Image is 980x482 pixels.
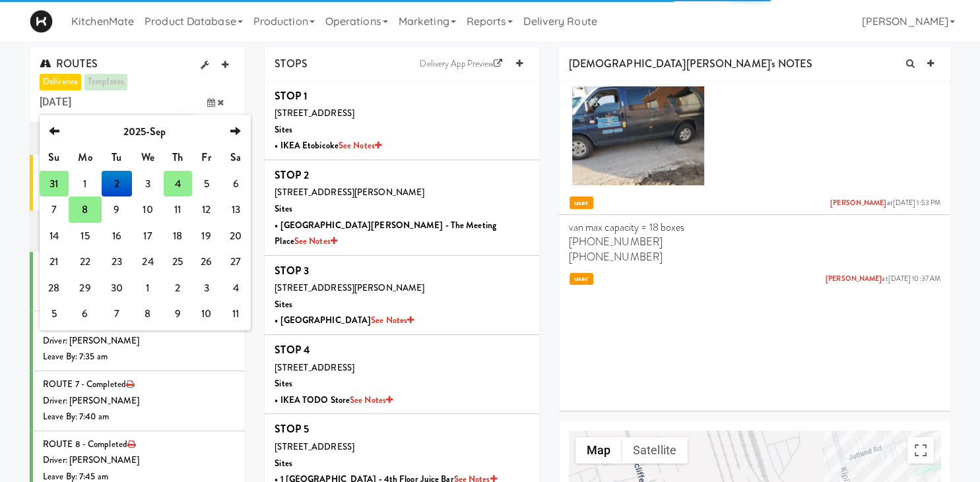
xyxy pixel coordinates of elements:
td: 4 [164,171,191,197]
a: Delivery App Preview [413,54,509,74]
td: 10 [132,196,164,223]
td: 3 [132,171,164,197]
b: • IKEA Etobicoke [275,139,381,152]
td: 26 [192,249,221,275]
th: 2025-Sep [69,119,221,145]
b: • IKEA TODO Store [275,394,393,406]
div: [STREET_ADDRESS] [275,105,529,122]
p: [PHONE_NUMBER] [569,250,940,264]
th: Th [164,144,191,171]
span: at [DATE] 10:37 AM [826,274,940,284]
th: Sa [220,144,251,171]
a: [PERSON_NAME] [830,198,886,208]
td: 31 [40,171,69,197]
b: • [GEOGRAPHIC_DATA] [275,314,414,326]
span: ROUTE 8 - Completed [43,438,127,450]
td: 25 [164,249,191,275]
td: 20 [220,223,251,249]
b: Sites [275,457,292,469]
th: Mo [69,144,102,171]
th: Fr [192,144,221,171]
th: Su [40,144,69,171]
th: We [132,144,164,171]
li: STOP 4[STREET_ADDRESS]Sites• IKEA TODO StoreSee Notes [265,335,539,414]
b: STOP 1 [275,88,308,104]
td: 8 [69,196,102,223]
b: • [GEOGRAPHIC_DATA][PERSON_NAME] - The Meeting Place [275,219,496,248]
b: Sites [275,123,292,136]
td: 23 [102,249,131,275]
td: 21 [40,249,69,275]
p: [PHONE_NUMBER] [569,235,940,249]
li: ROUTE 7 - CompletedDriver: [PERSON_NAME]Leave By: 7:40 am [30,371,245,431]
li: ROUTE 1 - [GEOGRAPHIC_DATA]Driver: No driver assignedLeave By: 12:00 am [30,155,245,214]
b: STOP 5 [275,421,309,437]
img: Micromart [30,10,53,33]
td: 13 [220,196,251,223]
li: STOP 1[STREET_ADDRESS]Sites• IKEA EtobicokeSee Notes [265,81,539,160]
li: STOP 3[STREET_ADDRESS][PERSON_NAME]Sites• [GEOGRAPHIC_DATA]See Notes [265,256,539,335]
div: [STREET_ADDRESS][PERSON_NAME] [275,185,529,201]
p: van max capacity = 18 boxes [569,220,940,235]
b: Sites [275,377,292,390]
li: ROUTE 5 - CompletedDriver: [PERSON_NAME]Leave By: 7:30 am [30,252,245,312]
b: Sites [275,298,292,311]
span: [DEMOGRAPHIC_DATA][PERSON_NAME]'s NOTES [569,56,812,71]
b: STOP 3 [275,263,309,278]
a: See Notes [294,235,337,247]
button: Show street map [575,437,622,464]
td: 6 [220,171,251,197]
td: 16 [102,223,131,249]
div: [STREET_ADDRESS] [275,360,529,377]
li: ROUTE 6 - CompletedDriver: [PERSON_NAME]Leave By: 7:35 am [30,311,245,371]
td: 2 [102,171,131,197]
div: Leave By: 7:35 am [43,349,235,365]
button: Toggle fullscreen view [907,437,934,464]
b: Sites [275,202,292,215]
td: 7 [102,301,131,327]
div: [STREET_ADDRESS] [275,439,529,456]
div: Driver: [PERSON_NAME] [43,393,235,409]
div: Driver: [PERSON_NAME] [43,333,235,349]
td: 11 [164,196,191,223]
th: Tu [102,144,131,171]
a: See Notes [339,139,381,152]
td: 24 [132,249,164,275]
b: STOP 2 [275,167,309,183]
td: 2 [164,275,191,301]
span: user [570,196,593,209]
td: 4 [220,275,251,301]
td: 5 [192,171,221,197]
td: 8 [132,301,164,327]
b: [PERSON_NAME] [826,274,882,284]
b: STOP 4 [275,342,310,357]
a: See Notes [350,394,393,406]
span: user [570,273,593,286]
span: STOPS [275,56,308,71]
li: STOP 2[STREET_ADDRESS][PERSON_NAME]Sites• [GEOGRAPHIC_DATA][PERSON_NAME] - The Meeting PlaceSee N... [265,160,539,256]
td: 1 [69,171,102,197]
div: Driver: [PERSON_NAME] [43,452,235,469]
a: deliveries [40,74,81,90]
td: 30 [102,275,131,301]
td: 15 [69,223,102,249]
td: 6 [69,301,102,327]
td: 9 [102,196,131,223]
td: 7 [40,196,69,223]
td: 18 [164,223,191,249]
span: at [DATE] 1:53 PM [830,198,940,208]
a: See Notes [371,314,414,326]
td: 28 [40,275,69,301]
a: templates [84,74,127,90]
td: 17 [132,223,164,249]
span: ROUTE 7 - Completed [43,378,126,390]
td: 5 [40,301,69,327]
img: qwf3lfmbytrhmqksothg.jpg [572,86,704,185]
td: 11 [220,301,251,327]
td: 19 [192,223,221,249]
td: 9 [164,301,191,327]
button: Show satellite imagery [622,437,688,464]
div: Leave By: 7:40 am [43,409,235,425]
td: 14 [40,223,69,249]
